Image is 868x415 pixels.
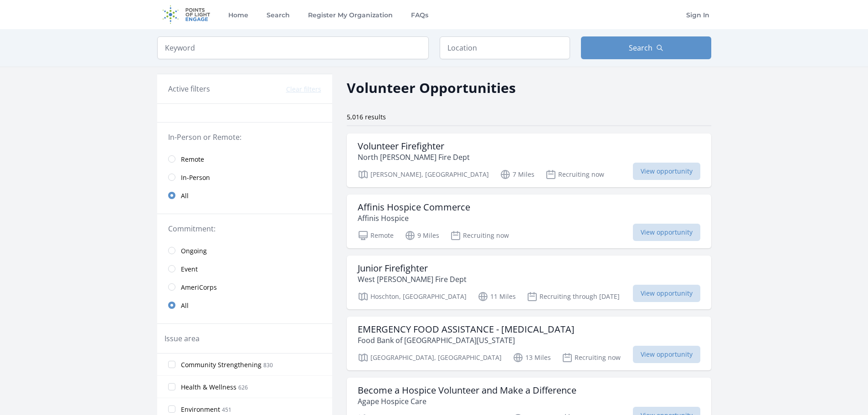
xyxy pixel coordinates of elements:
p: 11 Miles [478,291,516,302]
span: View opportunity [633,163,700,180]
button: Clear filters [286,85,321,94]
legend: Commitment: [168,223,321,234]
p: Remote [358,230,394,241]
h2: Volunteer Opportunities [347,77,516,98]
p: North [PERSON_NAME] Fire Dept [358,152,470,163]
span: 830 [263,361,273,369]
p: Agape Hospice Care [358,396,576,407]
span: Ongoing [181,246,207,256]
a: EMERGENCY FOOD ASSISTANCE - [MEDICAL_DATA] Food Bank of [GEOGRAPHIC_DATA][US_STATE] [GEOGRAPHIC_D... [347,317,711,370]
button: Search [581,36,711,59]
span: In-Person [181,173,210,182]
span: View opportunity [633,346,700,363]
p: Affinis Hospice [358,213,470,224]
span: Environment [181,405,220,414]
span: 5,016 results [347,113,386,121]
p: [PERSON_NAME], [GEOGRAPHIC_DATA] [358,169,489,180]
legend: Issue area [164,333,200,344]
h3: Junior Firefighter [358,263,467,274]
span: 626 [238,384,248,391]
p: Recruiting now [545,169,604,180]
input: Keyword [157,36,429,59]
h3: Become a Hospice Volunteer and Make a Difference [358,385,576,396]
a: Junior Firefighter West [PERSON_NAME] Fire Dept Hoschton, [GEOGRAPHIC_DATA] 11 Miles Recruiting t... [347,256,711,309]
h3: Active filters [168,83,210,94]
h3: Affinis Hospice Commerce [358,202,470,213]
p: Recruiting now [562,352,621,363]
a: In-Person [157,168,332,186]
a: Remote [157,150,332,168]
span: Health & Wellness [181,383,236,392]
a: AmeriCorps [157,278,332,296]
a: All [157,296,332,314]
p: Recruiting now [450,230,509,241]
span: Community Strengthening [181,360,262,369]
p: West [PERSON_NAME] Fire Dept [358,274,467,285]
span: AmeriCorps [181,283,217,292]
h3: Volunteer Firefighter [358,141,470,152]
p: Recruiting through [DATE] [527,291,620,302]
span: Remote [181,155,204,164]
a: Affinis Hospice Commerce Affinis Hospice Remote 9 Miles Recruiting now View opportunity [347,195,711,248]
a: Event [157,260,332,278]
h3: EMERGENCY FOOD ASSISTANCE - [MEDICAL_DATA] [358,324,575,335]
span: Search [629,42,652,53]
span: Event [181,265,198,274]
legend: In-Person or Remote: [168,132,321,143]
input: Community Strengthening 830 [168,361,175,368]
input: Environment 451 [168,405,175,413]
span: View opportunity [633,224,700,241]
a: All [157,186,332,205]
span: All [181,191,189,200]
p: 7 Miles [500,169,534,180]
p: 9 Miles [405,230,439,241]
p: [GEOGRAPHIC_DATA], [GEOGRAPHIC_DATA] [358,352,502,363]
span: All [181,301,189,310]
p: Hoschton, [GEOGRAPHIC_DATA] [358,291,467,302]
input: Location [440,36,570,59]
input: Health & Wellness 626 [168,383,175,390]
a: Ongoing [157,241,332,260]
span: 451 [222,406,231,414]
p: 13 Miles [513,352,551,363]
p: Food Bank of [GEOGRAPHIC_DATA][US_STATE] [358,335,575,346]
a: Volunteer Firefighter North [PERSON_NAME] Fire Dept [PERSON_NAME], [GEOGRAPHIC_DATA] 7 Miles Recr... [347,133,711,187]
span: View opportunity [633,285,700,302]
